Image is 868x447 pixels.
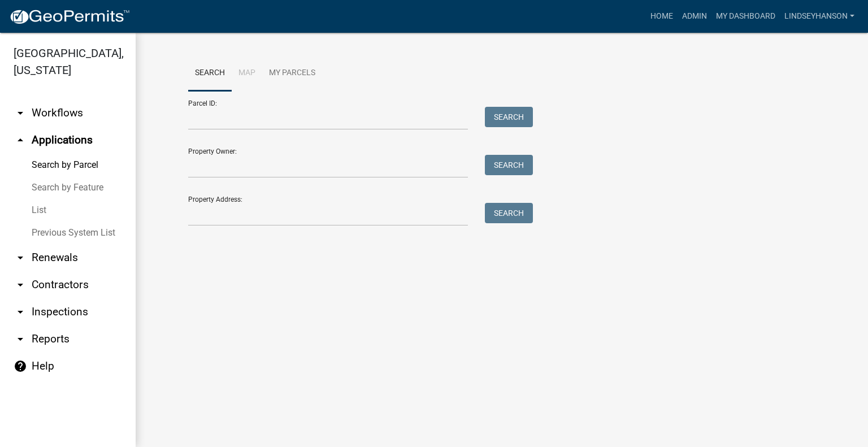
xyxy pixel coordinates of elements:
a: Lindseyhanson [780,6,859,27]
a: My Dashboard [711,6,780,27]
a: Search [188,55,232,92]
i: arrow_drop_down [14,305,27,319]
i: help [14,359,27,373]
i: arrow_drop_down [14,106,27,120]
i: arrow_drop_down [14,332,27,346]
a: Admin [678,6,711,27]
button: Search [485,155,533,175]
button: Search [485,203,533,223]
a: Home [646,6,678,27]
button: Search [485,107,533,127]
i: arrow_drop_down [14,278,27,292]
i: arrow_drop_up [14,133,27,147]
a: My Parcels [262,55,322,92]
i: arrow_drop_down [14,251,27,264]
